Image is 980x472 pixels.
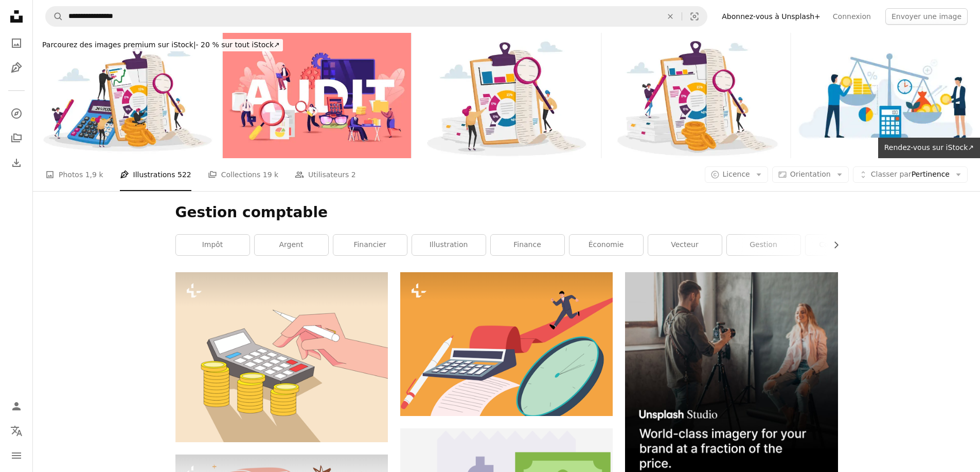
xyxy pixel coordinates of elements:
a: argent [255,235,328,255]
a: financier [333,235,407,255]
span: 1,9 k [85,169,103,180]
img: Les minuscules personnages comptables font rapport comptable Vérifier le solde de l’argent à l’én... [412,33,601,158]
span: Orientation [790,170,831,178]
a: illustration [412,235,486,255]
span: Classer par [871,170,912,178]
a: vecteur [648,235,722,255]
a: Photos 1,9 k [45,158,103,191]
img: Comptabilité et comptabilité. Minuscules personnages comptables à l’énorme clip board remplissant... [602,33,791,158]
span: 2 [351,169,356,180]
span: Pertinence [871,169,950,180]
button: faire défiler la liste vers la droite [827,235,838,255]
a: Abonnez-vous à Unsplash+ [716,8,827,25]
img: Comptabilité, Finance, Données bancaires. Personnages comptables minuscules autour de l’énorme ta... [33,33,222,158]
a: Connexion [827,8,877,25]
span: - 20 % sur tout iStock ↗ [42,41,280,49]
a: Collections 19 k [208,158,278,191]
button: Orientation [772,166,849,183]
span: Licence [723,170,750,178]
a: Illustrations [6,58,27,78]
h1: Gestion comptable [175,203,838,222]
a: comptabilité [806,235,879,255]
a: Le temps et l’argent mènent au succès. [400,339,613,349]
button: Classer parPertinence [853,166,968,183]
span: Parcourez des images premium sur iStock | [42,41,196,49]
a: Explorer [6,103,27,124]
button: Menu [6,445,27,466]
a: Historique de téléchargement [6,153,27,173]
button: Rechercher sur Unsplash [46,7,63,26]
a: Une calculatrice et une main avec un stylo sur des piles de pièces de monnaie [175,352,388,362]
a: impôt [176,235,250,255]
button: Effacer [659,7,682,26]
a: Rendez-vous sur iStock↗ [878,138,980,158]
img: Administration financière et concept de vérification. Consultation pour la performance de l’entre... [223,33,412,158]
a: gestion [727,235,800,255]
img: Concept de retour sur investissement [791,33,980,158]
a: Connexion / S’inscrire [6,396,27,417]
span: 19 k [263,169,278,180]
a: Photos [6,33,27,53]
button: Licence [705,166,768,183]
a: Parcourez des images premium sur iStock|- 20 % sur tout iStock↗ [33,33,289,58]
a: Collections [6,128,27,148]
img: Le temps et l’argent mènent au succès. [400,272,613,416]
button: Recherche de visuels [682,7,707,26]
a: finance [491,235,564,255]
a: Utilisateurs 2 [295,158,356,191]
span: Rendez-vous sur iStock ↗ [884,143,974,152]
button: Envoyer une image [885,8,968,25]
button: Langue [6,421,27,441]
a: économie [569,235,643,255]
img: Une calculatrice et une main avec un stylo sur des piles de pièces de monnaie [175,272,388,442]
form: Rechercher des visuels sur tout le site [45,6,707,27]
